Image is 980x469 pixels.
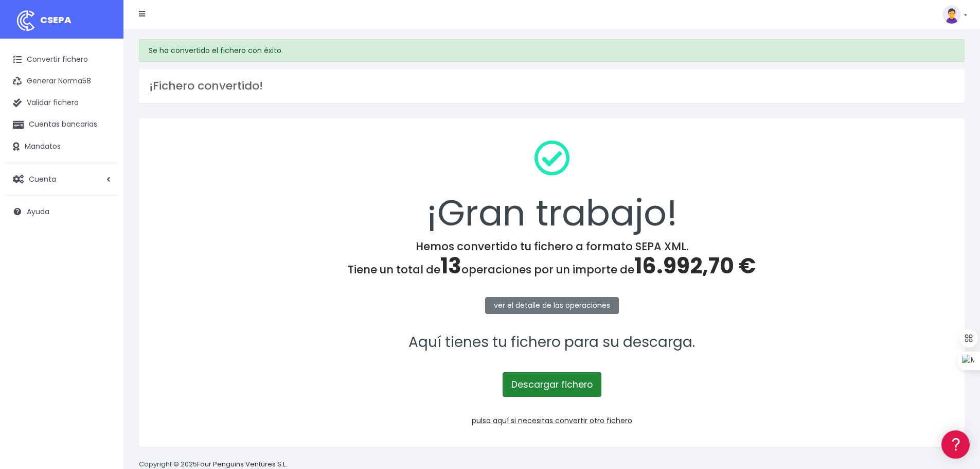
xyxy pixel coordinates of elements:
[40,13,72,26] span: CSEPA
[10,178,195,194] a: Perfiles de empresas
[27,206,49,217] span: Ayuda
[5,201,118,222] a: Ayuda
[10,221,195,237] a: General
[485,297,619,314] a: ver el detalle de las operaciones
[10,72,195,81] div: Información general
[5,168,118,190] a: Cuenta
[10,146,195,162] a: Problemas habituales
[141,297,198,306] a: POWERED BY ENCHANT
[10,130,195,146] a: Formatos
[139,39,965,62] div: Se ha convertido el fichero con éxito
[152,331,951,354] p: Aquí tienes tu fichero para su descarga.
[10,114,195,124] div: Convertir ficheros
[5,92,118,114] a: Validar fichero
[152,132,951,240] div: ¡Gran trabajo!
[29,173,56,184] span: Cuenta
[10,88,195,103] a: Información general
[10,162,195,178] a: Videotutoriales
[634,251,756,281] span: 16.992,70 €
[197,459,287,469] a: Four Penguins Ventures S.L.
[10,204,195,214] div: Facturación
[5,114,118,135] a: Cuentas bancarias
[152,240,951,279] h4: Hemos convertido tu fichero a formato SEPA XML. Tiene un total de operaciones por un importe de
[10,247,195,257] div: Programadores
[5,71,118,92] a: Generar Norma58
[5,49,118,71] a: Convertir fichero
[10,275,195,293] button: Contáctanos
[13,8,39,33] img: logo
[472,415,632,426] a: pulsa aquí si necesitas convertir otro fichero
[5,136,118,158] a: Mandatos
[942,5,961,24] img: profile
[503,372,601,397] a: Descargar fichero
[149,79,954,93] h3: ¡Fichero convertido!
[440,251,461,281] span: 13
[10,263,195,279] a: API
